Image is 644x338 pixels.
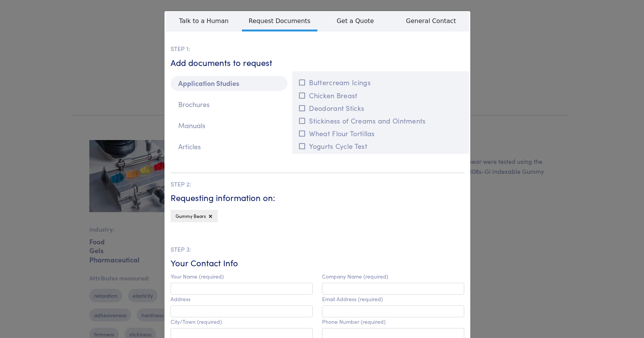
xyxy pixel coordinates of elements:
[322,296,383,302] label: Email Address (required)
[322,318,386,325] label: Phone Number (required)
[171,57,464,69] h6: Add documents to request
[297,114,464,127] button: Stickiness of Creams and Ointments
[322,273,388,280] label: Company Name (required)
[171,179,464,189] p: STEP 2:
[171,257,464,269] h6: Your Contact Info
[171,296,191,302] label: Address
[171,244,464,254] p: STEP 3:
[171,118,287,133] p: Manuals
[393,12,469,30] span: General Contact
[171,76,287,91] p: Application Studies
[297,153,464,165] button: Toothpaste - Tarter Control Gel
[166,12,242,30] span: Talk to a Human
[297,102,464,114] button: Deodorant Sticks
[171,192,464,204] h6: Requesting information on:
[171,318,222,325] label: City/Town (required)
[171,44,464,54] p: STEP 1:
[317,12,393,30] span: Get a Quote
[297,140,464,152] button: Yogurts Cycle Test
[171,273,224,280] label: Your Name (required)
[176,213,206,219] span: Gummy Bears
[171,97,287,112] p: Brochures
[171,139,287,154] p: Articles
[297,127,464,140] button: Wheat Flour Tortillas
[297,89,464,102] button: Chicken Breast
[242,12,318,31] span: Request Documents
[297,76,464,89] button: Buttercream Icings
